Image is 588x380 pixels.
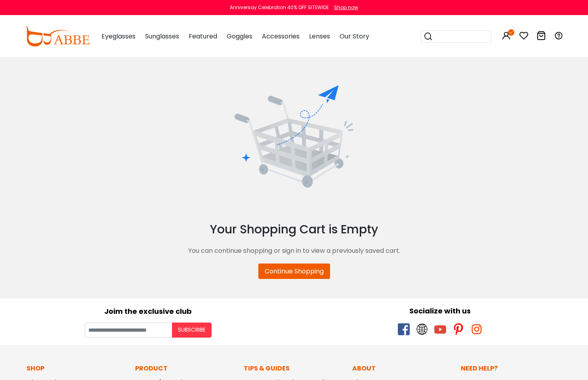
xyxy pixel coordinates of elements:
[258,264,330,279] a: Continue Shopping
[461,364,561,373] p: Need Help?
[416,323,428,335] span: twitter
[189,32,217,41] span: Featured
[340,32,369,41] span: Our Story
[434,323,446,335] span: youtube
[262,32,300,41] span: Accessories
[309,32,330,41] span: Lenses
[101,32,136,41] span: Eyeglasses
[334,4,358,11] div: Shop now
[172,323,212,338] button: Subscribe
[6,304,290,317] div: Joim the exclusive club
[85,323,172,338] input: Your email
[398,323,410,335] span: facebook
[471,323,483,335] span: instagram
[298,306,582,316] div: Socialize with us
[25,27,90,46] img: abbeglasses.com
[330,4,358,11] a: Shop now
[452,323,464,335] span: pinterest
[135,364,236,373] p: Product
[244,364,344,373] p: Tips & Guides
[230,4,329,11] div: Anniversay Celebration 40% OFF SITEWIDE
[352,364,453,373] p: About
[27,364,127,373] p: Shop
[145,32,179,41] span: Sunglasses
[235,85,353,189] img: EmptyCart
[227,32,252,41] span: Goggles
